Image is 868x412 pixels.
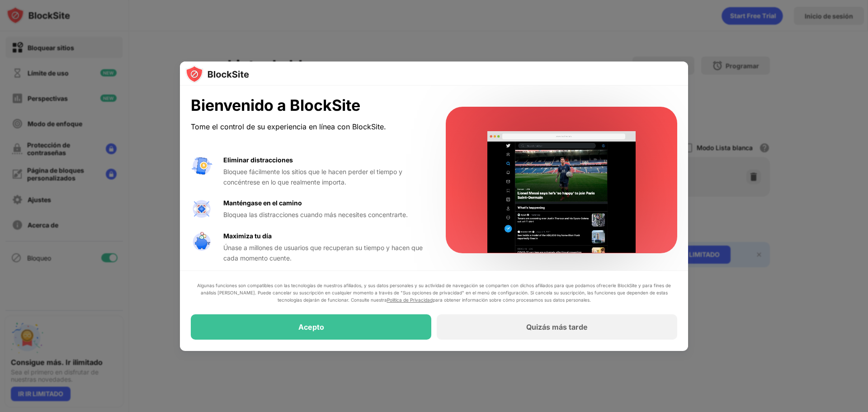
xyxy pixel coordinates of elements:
[223,211,408,218] font: Bloquea las distracciones cuando más necesites concentrarte.
[191,122,386,131] font: Tome el control de su experiencia en línea con BlockSite.
[223,168,402,185] font: Bloquee fácilmente los sitios que le hacen perder el tiempo y concéntrese en lo que realmente imp...
[387,298,433,303] a: Política de Privacidad
[433,298,591,303] font: para obtener información sobre cómo procesamos sus datos personales.
[191,155,212,177] img: value-avoid-distractions.svg
[185,65,249,83] img: logo-blocksite.svg
[298,323,324,332] font: Acepto
[526,323,588,332] font: Quizás más tarde
[191,231,212,253] img: value-safe-time.svg
[191,198,212,220] img: value-focus.svg
[223,244,423,261] font: Únase a millones de usuarios que recuperan su tiempo y hacen que cada momento cuente.
[223,232,272,240] font: Maximiza tu día
[223,156,293,164] font: Eliminar distracciones
[191,96,360,114] font: Bienvenido a BlockSite
[223,199,302,207] font: Manténgase en el camino
[197,283,671,303] font: Algunas funciones son compatibles con las tecnologías de nuestros afiliados, y sus datos personal...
